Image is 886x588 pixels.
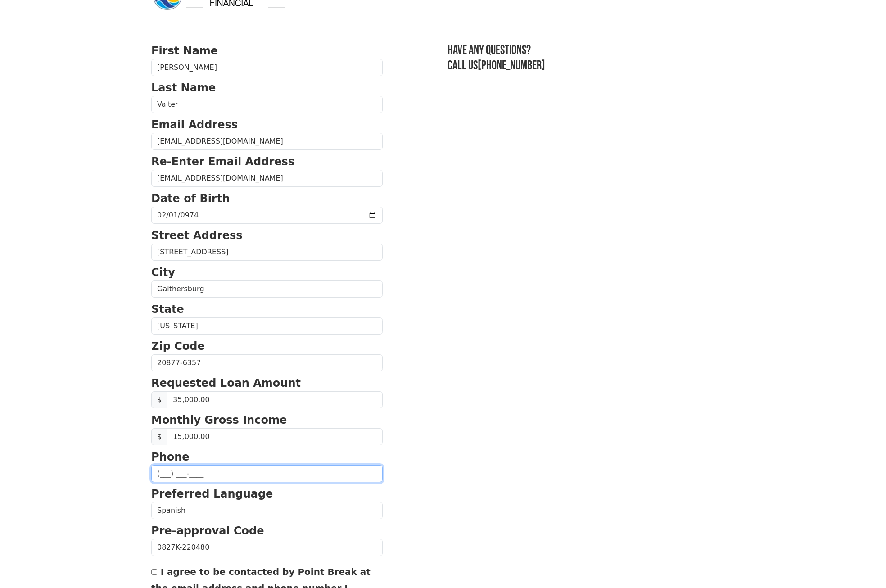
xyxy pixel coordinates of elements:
strong: Pre-approval Code [151,525,264,537]
strong: Requested Loan Amount [151,377,301,389]
p: Monthly Gross Income [151,412,383,428]
h3: Call us [448,58,735,73]
strong: State [151,303,184,316]
strong: Preferred Language [151,488,273,500]
span: $ [151,391,167,408]
input: Re-Enter Email Address [151,170,383,187]
input: City [151,280,383,298]
strong: City [151,266,175,279]
span: $ [151,428,167,445]
input: Last Name [151,96,383,113]
strong: Zip Code [151,340,205,353]
input: Zip Code [151,354,383,371]
input: Monthly Gross Income [167,428,383,445]
strong: Phone [151,451,190,463]
a: [PHONE_NUMBER] [478,58,545,73]
input: First Name [151,59,383,76]
input: (___) ___-____ [151,465,383,482]
input: Street Address [151,244,383,261]
strong: Date of Birth [151,192,230,205]
strong: Street Address [151,229,243,242]
input: Pre-approval Code [151,539,383,556]
input: Email Address [151,133,383,150]
input: Requested Loan Amount [167,391,383,408]
strong: Re-Enter Email Address [151,155,294,168]
strong: Last Name [151,81,216,94]
strong: Email Address [151,118,238,131]
strong: First Name [151,45,218,57]
h3: Have any questions? [448,43,735,58]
